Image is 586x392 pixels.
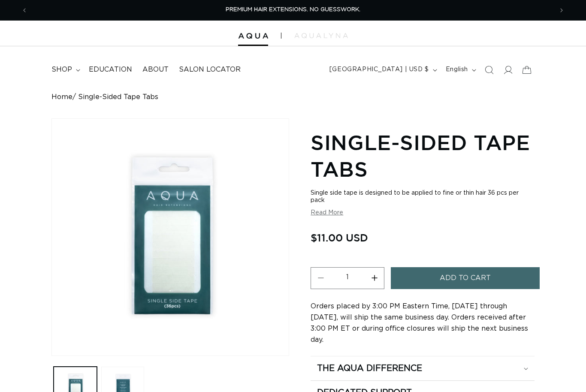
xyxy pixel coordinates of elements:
[311,303,528,343] span: Orders placed by 3:00 PM Eastern Time, [DATE] through [DATE], will ship the same business day. Or...
[179,65,241,74] span: Salon Locator
[317,363,422,374] h2: The Aqua Difference
[137,60,174,79] a: About
[226,7,360,12] span: PREMIUM HAIR EXTENSIONS. NO GUESSWORK.
[446,65,468,74] span: English
[89,65,132,74] span: Education
[552,2,571,18] button: Next announcement
[15,2,34,18] button: Previous announcement
[311,190,535,204] div: Single side tape is designed to be applied to fine or thin hair 36 pcs per pack
[311,129,535,183] h1: Single-Sided Tape Tabs
[51,65,72,74] span: shop
[311,229,368,246] span: $11.00 USD
[441,62,480,78] button: English
[238,33,268,39] img: Aqua Hair Extensions
[46,60,84,79] summary: shop
[51,93,535,101] nav: breadcrumbs
[142,65,169,74] span: About
[440,267,491,289] span: Add to cart
[84,60,137,79] a: Education
[311,209,343,217] button: Read More
[329,65,429,74] span: [GEOGRAPHIC_DATA] | USD $
[324,62,441,78] button: [GEOGRAPHIC_DATA] | USD $
[51,93,72,101] a: Home
[480,60,498,79] summary: Search
[311,356,535,380] summary: The Aqua Difference
[78,93,158,101] span: Single-Sided Tape Tabs
[391,267,539,289] button: Add to cart
[174,60,246,79] a: Salon Locator
[294,33,348,38] img: aqualyna.com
